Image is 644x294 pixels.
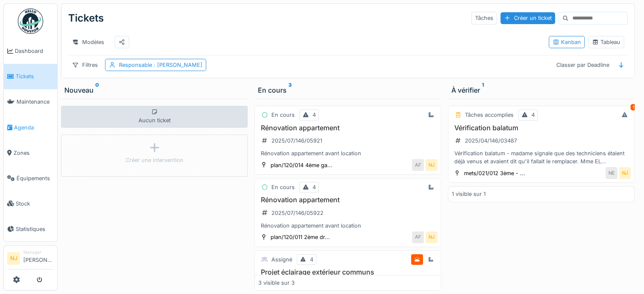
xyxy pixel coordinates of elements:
div: Responsable [119,61,202,69]
div: 1 [630,104,636,110]
span: Équipements [17,174,54,182]
div: Filtres [68,59,102,71]
img: Badge_color-CXgf-gQk.svg [18,8,43,34]
div: En cours [271,183,295,191]
div: Manager [23,249,54,256]
div: mets/021/012 3ème - ... [464,169,525,177]
div: 4 [312,111,316,119]
div: 3 visible sur 3 [258,279,295,287]
div: Rénovation appartement avant location [258,222,437,230]
div: AF [412,159,424,171]
div: 4 [531,111,535,119]
a: Zones [4,140,57,165]
div: Modèles [68,36,108,48]
a: Tickets [4,64,57,89]
div: Créer une intervention [126,156,183,164]
div: Créer un ticket [500,12,555,24]
div: AF [412,231,424,243]
div: plan/120/011 2ème dr... [271,233,330,241]
div: Assigné [271,256,292,264]
div: À vérifier [451,85,631,95]
div: 4 [310,256,313,264]
div: Kanban [553,38,581,46]
span: Maintenance [17,98,54,106]
div: NE [605,167,617,179]
span: Statistiques [16,225,54,233]
a: Dashboard [4,38,57,64]
div: plan/120/014 4ème ga... [271,161,332,169]
h3: Rénovation appartement [258,124,437,132]
div: En cours [258,85,438,95]
h3: Projet éclairage extérieur communs [258,268,437,276]
div: 2025/07/146/05921 [271,137,322,145]
div: Tickets [68,7,104,29]
div: En cours [271,111,295,119]
div: NJ [426,231,437,243]
div: Tâches accomplies [465,111,514,119]
a: Statistiques [4,216,57,242]
a: Stock [4,191,57,216]
div: NJ [619,167,631,179]
a: Maintenance [4,89,57,115]
a: NJ Manager[PERSON_NAME] [7,249,54,269]
a: Agenda [4,115,57,140]
div: NJ [426,159,437,171]
div: 2025/04/146/03487 [465,137,517,145]
span: Zones [14,149,54,157]
div: Tableau [592,38,620,46]
span: Tickets [16,72,54,80]
div: 2025/07/146/05922 [271,209,323,217]
span: Dashboard [15,47,54,55]
div: Classer par Deadline [553,59,613,71]
div: Vérification balatum - madame signale que des techniciens étaient déjà venus et avaient dit qu'il... [452,149,631,165]
li: NJ [7,252,20,265]
sup: 1 [482,85,484,95]
div: 4 [312,183,316,191]
h3: Rénovation appartement [258,196,437,204]
span: Agenda [14,124,54,132]
div: 1 visible sur 1 [452,190,486,198]
div: Aucun ticket [61,106,248,128]
a: Équipements [4,165,57,191]
div: Nouveau [64,85,244,95]
h3: Vérification balatum [452,124,631,132]
div: Rénovation appartement avant location [258,149,437,157]
li: [PERSON_NAME] [23,249,54,267]
div: Tâches [471,12,497,24]
sup: 3 [288,85,292,95]
span: : [PERSON_NAME] [152,62,202,68]
span: Stock [16,200,54,208]
sup: 0 [95,85,99,95]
